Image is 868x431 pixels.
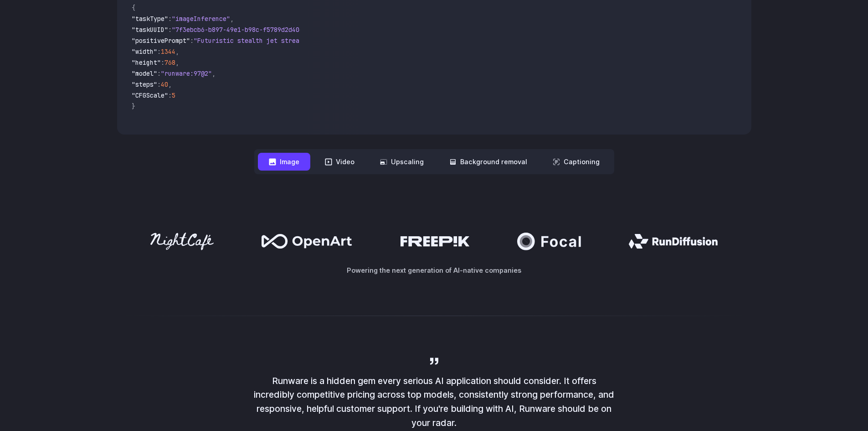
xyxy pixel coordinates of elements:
span: "width" [132,47,157,56]
span: "runware:97@2" [161,69,212,78]
span: "steps" [132,80,157,88]
button: Image [258,153,310,171]
p: Powering the next generation of AI-native companies [117,265,751,275]
span: : [168,91,172,99]
span: "height" [132,58,161,67]
span: , [230,15,234,23]
button: Background removal [438,153,538,171]
span: "taskType" [132,15,168,23]
span: { [132,4,135,12]
span: 768 [164,58,175,67]
span: 1344 [161,47,175,56]
span: : [190,36,194,45]
span: , [212,69,216,78]
span: 5 [172,91,175,99]
span: : [168,15,172,23]
span: "7f3ebcb6-b897-49e1-b98c-f5789d2d40d7" [172,26,310,34]
span: "CFGScale" [132,91,168,99]
p: Runware is a hidden gem every serious AI application should consider. It offers incredibly compet... [252,374,616,430]
button: Captioning [542,153,611,171]
span: "imageInference" [172,15,230,23]
span: : [168,26,172,34]
span: : [157,80,161,88]
span: } [132,102,135,110]
span: , [175,58,179,67]
button: Upscaling [369,153,435,171]
span: 40 [161,80,168,88]
span: , [168,80,172,88]
span: : [157,47,161,56]
span: "positivePrompt" [132,36,190,45]
button: Video [314,153,365,171]
span: "Futuristic stealth jet streaking through a neon-lit cityscape with glowing purple exhaust" [194,36,525,45]
span: : [161,58,164,67]
span: , [175,47,179,56]
span: : [157,69,161,78]
span: "taskUUID" [132,26,168,34]
span: "model" [132,69,157,78]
